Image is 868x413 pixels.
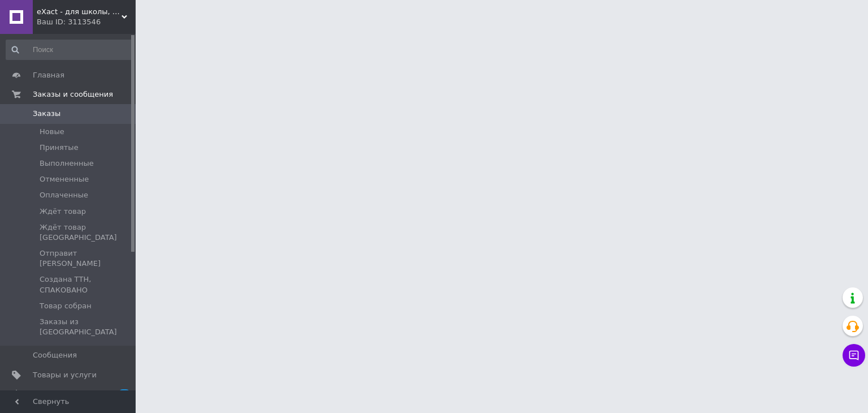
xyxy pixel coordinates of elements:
[33,70,64,80] span: Главная
[40,127,64,137] span: Новые
[33,89,113,100] span: Заказы и сообщения
[40,143,79,153] span: Принятые
[33,370,97,380] span: Товары и услуги
[40,190,88,200] span: Оплаченные
[40,206,86,217] span: Ждёт товар
[37,7,121,17] span: eXact - для школы, для офиса, для творчества
[40,248,132,269] span: Отправит [PERSON_NAME]
[40,222,132,243] span: Ждёт товар [GEOGRAPHIC_DATA]
[40,274,132,295] span: Создана ТТН, СПАКОВАНО
[119,389,130,399] span: 1
[40,174,89,184] span: Отмененные
[40,158,94,169] span: Выполненные
[40,317,132,337] span: Заказы из [GEOGRAPHIC_DATA]
[40,301,92,311] span: Товар собран
[33,350,77,360] span: Сообщения
[843,344,865,367] button: Чат с покупателем
[37,17,136,27] div: Ваш ID: 3113546
[33,109,60,119] span: Заказы
[33,389,84,399] span: Уведомления
[6,40,133,60] input: Поиск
